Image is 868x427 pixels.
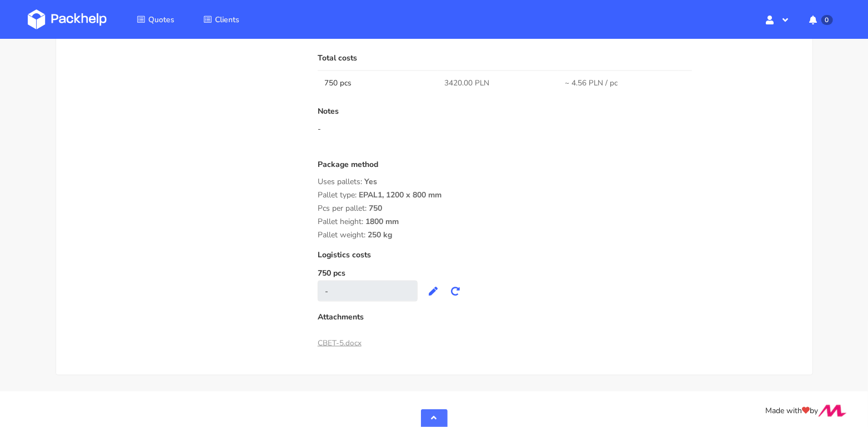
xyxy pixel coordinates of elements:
[359,190,441,209] span: EPAL1, 1200 x 800 mm
[565,78,618,89] span: ~ 4.56 PLN / pc
[821,15,833,25] span: 0
[422,281,444,301] button: Edit
[318,190,357,200] span: Pallet type:
[444,78,489,89] span: 3420.00 PLN
[318,160,799,177] div: Package method
[318,54,799,63] p: Total costs
[369,203,382,222] span: 750
[28,9,107,29] img: Dashboard
[13,405,855,418] div: Made with by
[318,281,418,302] div: -
[318,251,799,268] div: Logistics costs
[818,405,847,417] img: Move Closer
[318,313,364,322] p: Attachments
[368,230,392,248] span: 250 kg
[318,216,363,227] span: Pallet height:
[318,268,345,278] label: 750 pcs
[318,176,362,187] span: Uses pallets:
[365,216,399,235] span: 1800 mm
[215,14,239,25] span: Clients
[318,230,365,240] span: Pallet weight:
[318,70,438,95] td: 750 pcs
[123,9,188,29] a: Quotes
[364,176,377,195] span: Yes
[318,107,799,116] p: Notes
[444,281,466,301] button: Recalculate
[148,14,174,25] span: Quotes
[318,203,367,213] span: Pcs per pallet:
[318,124,799,135] div: -
[801,9,840,29] button: 0
[318,338,362,348] a: CBET-5.docx
[190,9,253,29] a: Clients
